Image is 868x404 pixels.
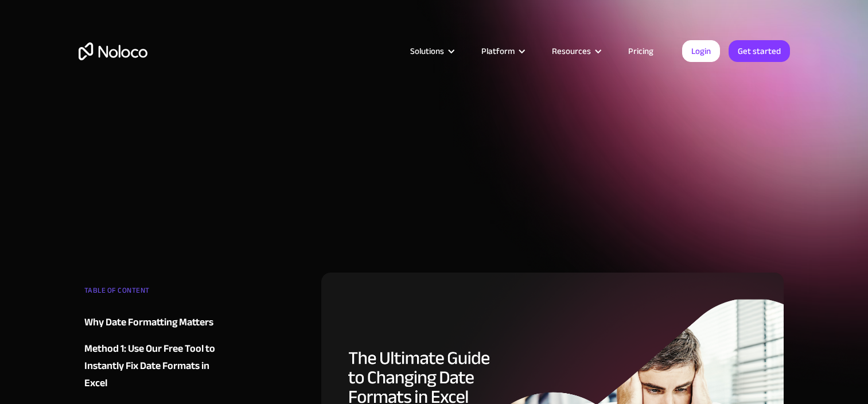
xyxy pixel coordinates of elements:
div: Platform [481,44,515,59]
a: Method 1: Use Our Free Tool to Instantly Fix Date Formats in Excel [84,340,223,392]
div: Platform [467,44,538,59]
div: Why Date Formatting Matters [84,314,213,331]
a: Pricing [614,44,668,59]
div: TABLE OF CONTENT [84,282,223,305]
div: Resources [538,44,614,59]
div: Solutions [410,44,444,59]
a: Login [682,40,720,62]
div: Resources [552,44,591,59]
a: Get started [729,40,790,62]
a: Why Date Formatting Matters [84,314,223,331]
div: Solutions [396,44,467,59]
a: home [79,42,147,60]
